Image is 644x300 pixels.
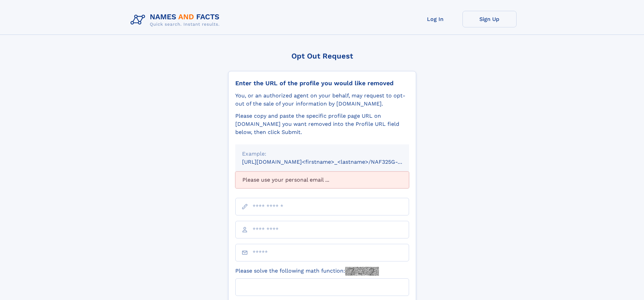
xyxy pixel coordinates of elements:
div: Please copy and paste the specific profile page URL on [DOMAIN_NAME] you want removed into the Pr... [235,112,409,136]
small: [URL][DOMAIN_NAME]<firstname>_<lastname>/NAF325G-xxxxxxxx [242,159,422,165]
a: Sign Up [462,11,517,27]
div: Please use your personal email ... [235,171,409,188]
div: Opt Out Request [228,52,416,60]
div: You, or an authorized agent on your behalf, may request to opt-out of the sale of your informatio... [235,92,409,108]
a: Log In [408,11,462,27]
label: Please solve the following math function: [235,267,379,276]
div: Enter the URL of the profile you would like removed [235,79,409,87]
img: Logo Names and Facts [128,11,225,29]
div: Example: [242,150,402,158]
